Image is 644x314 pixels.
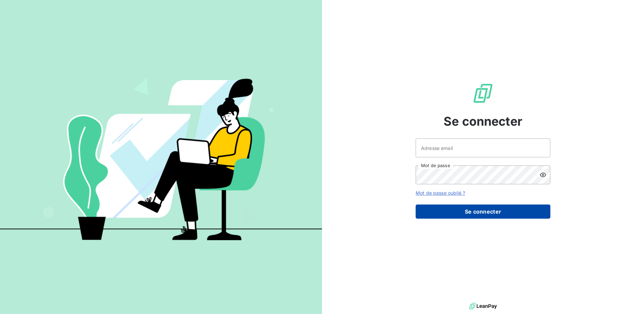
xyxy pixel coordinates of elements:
[469,301,497,311] img: logo
[416,205,550,219] button: Se connecter
[444,112,522,130] span: Se connecter
[416,190,465,196] a: Mot de passe oublié ?
[416,138,550,157] input: placeholder
[472,83,494,104] img: Logo LeanPay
